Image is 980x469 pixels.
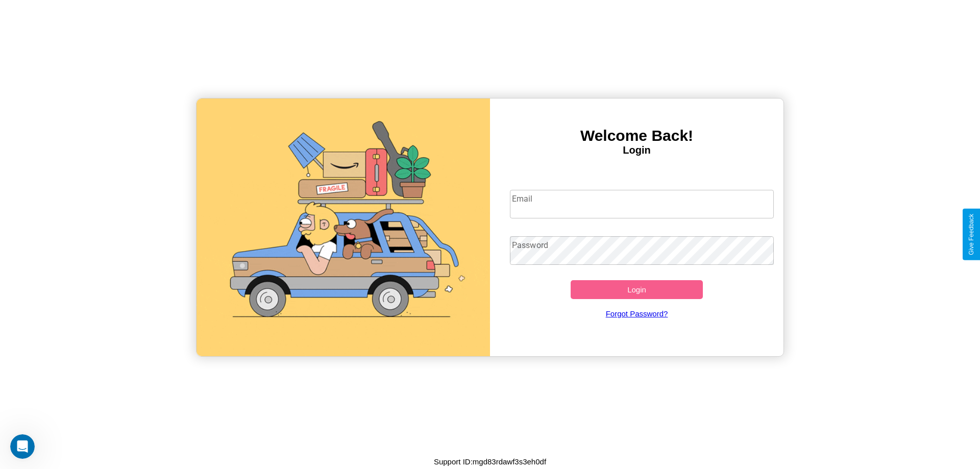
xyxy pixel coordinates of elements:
button: Login [571,280,703,299]
a: Forgot Password? [505,299,769,328]
div: Give Feedback [968,214,975,255]
p: Support ID: mgd83rdawf3s3eh0df [434,455,546,468]
h3: Welcome Back! [490,127,783,144]
img: gif [197,98,490,356]
iframe: Intercom live chat [10,434,35,459]
h4: Login [490,144,783,156]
